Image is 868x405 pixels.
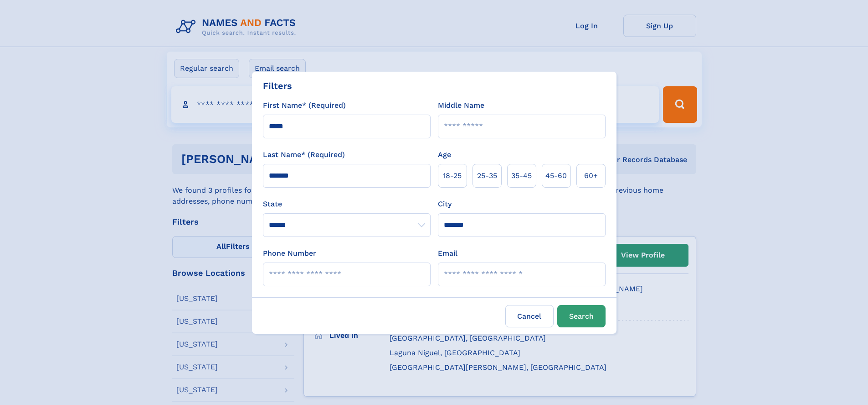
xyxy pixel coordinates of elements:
[263,100,346,111] label: First Name* (Required)
[438,199,452,210] label: City
[511,170,532,181] span: 35‑45
[263,79,292,93] div: Filters
[477,170,497,181] span: 25‑35
[438,248,457,259] label: Email
[263,248,316,259] label: Phone Number
[557,305,606,327] button: Search
[438,100,484,111] label: Middle Name
[505,305,554,327] label: Cancel
[584,170,598,181] span: 60+
[263,149,345,160] label: Last Name* (Required)
[263,199,431,210] label: State
[545,170,567,181] span: 45‑60
[438,149,451,160] label: Age
[443,170,462,181] span: 18‑25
